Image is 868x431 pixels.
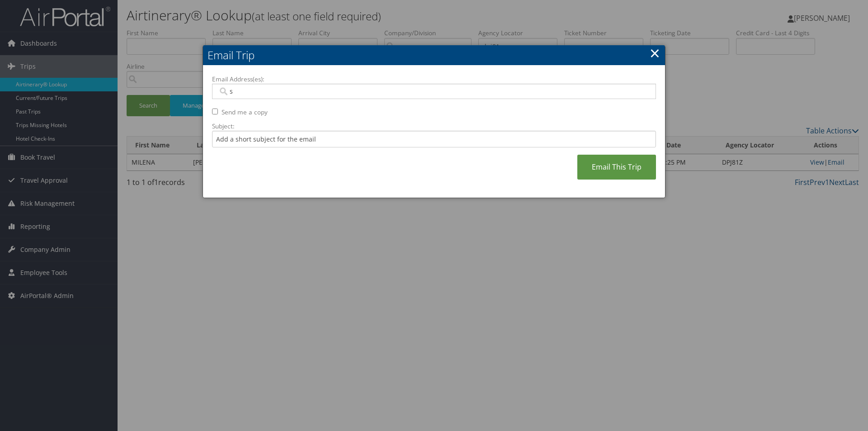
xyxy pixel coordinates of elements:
[203,45,665,65] h2: Email Trip
[650,44,660,62] a: ×
[577,155,656,180] a: Email This Trip
[212,131,656,147] input: Add a short subject for the email
[212,75,656,84] label: Email Address(es):
[218,87,650,96] input: Email address (Separate multiple email addresses with commas)
[212,122,656,131] label: Subject:
[222,108,268,117] label: Send me a copy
